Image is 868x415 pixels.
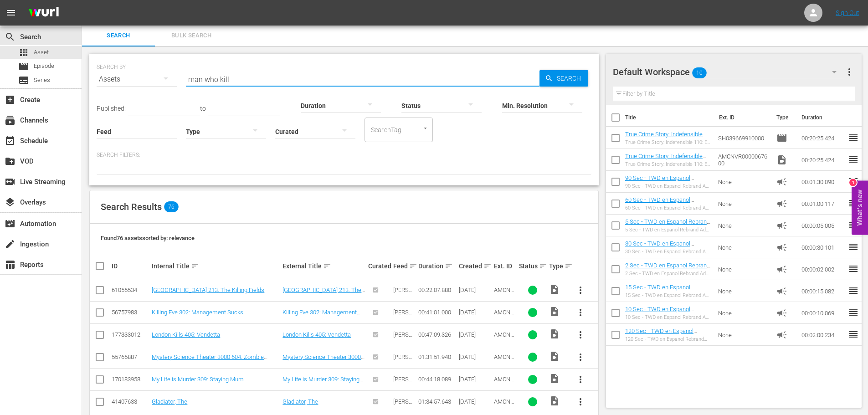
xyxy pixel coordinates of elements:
[5,31,15,42] span: Search
[87,31,149,41] span: Search
[393,354,413,374] span: [PERSON_NAME] Feed
[393,376,413,396] span: [PERSON_NAME] Feed
[494,287,514,307] span: AMCNVR0000041883
[494,262,516,270] div: Ext. ID
[539,262,547,270] span: sort
[5,7,16,18] span: menu
[164,201,179,212] span: 76
[798,127,848,149] td: 00:20:25.424
[418,376,456,383] div: 00:44:18.089
[798,149,848,171] td: 00:20:25.424
[549,373,560,384] span: Video
[796,105,851,130] th: Duration
[97,105,126,112] span: Published:
[459,398,491,405] div: [DATE]
[160,31,222,41] span: Bulk Search
[570,324,591,346] button: more_vert
[798,215,848,236] td: 00:00:05.005
[714,193,773,215] td: None
[848,154,859,165] span: reorder
[798,280,848,302] td: 00:00:15.082
[282,331,351,338] a: London Kills 405: Vendetta
[418,331,456,338] div: 00:47:09.326
[282,309,360,323] a: Killing Eve 302: Management Sucks
[34,76,50,85] span: Series
[798,258,848,280] td: 00:00:02.002
[112,309,149,316] div: 56757983
[848,329,859,340] span: reorder
[152,354,267,367] a: Mystery Science Theater 3000 604: Zombie Nightmare
[5,259,15,270] span: Reports
[5,156,15,167] span: VOD
[445,262,453,270] span: sort
[483,262,492,270] span: sort
[494,309,514,329] span: AMCNVR0000037921
[625,314,711,320] div: 10 Sec - TWD en Espanol Rebrand Ad Slates-10s- SLATE
[459,287,491,293] div: [DATE]
[625,262,710,276] a: 2 Sec - TWD en Espanol Rebrand Ad Slates-2s- SLATE
[776,154,787,165] span: Video
[714,324,773,346] td: None
[625,196,704,210] a: 60 Sec - TWD en Espanol Rebrand Ad Slates-60s- SLATE
[848,198,859,209] span: reorder
[112,262,149,270] div: ID
[848,241,859,252] span: reorder
[112,376,149,383] div: 170183958
[849,179,857,186] div: 1
[625,218,710,232] a: 5 Sec - TWD en Espanol Rebrand Ad Slates-5s- SLATE
[5,239,15,250] span: Ingestion
[575,285,586,296] span: more_vert
[714,149,773,171] td: AMCNVR0000067600
[852,180,868,235] button: Open Feedback Widget
[848,263,859,274] span: reorder
[714,258,773,280] td: None
[549,328,560,339] span: Video
[848,176,859,187] span: reorder
[625,240,704,254] a: 30 Sec - TWD en Espanol Rebrand Ad Slates-30s- SLATE
[34,61,54,71] span: Episode
[5,135,15,146] span: Schedule
[18,75,29,86] span: Series
[112,354,149,360] div: 55765887
[22,2,66,24] img: ans4CAIJ8jUAAAAAAAAAAAAAAAAAAAAAAAAgQb4GAAAAAAAAAAAAAAAAAAAAAAAAJMjXAAAAAAAAAAAAAAAAAAAAAAAAgAT5G...
[282,287,365,300] a: [GEOGRAPHIC_DATA] 213: The Killing Fields
[625,205,711,211] div: 60 Sec - TWD en Espanol Rebrand Ad Slates-60s- SLATE
[323,262,331,270] span: sort
[776,242,787,253] span: Ad
[282,376,363,389] a: My Life is Murder 309: Staying Mum
[418,398,456,405] div: 01:34:57.643
[191,262,199,270] span: sort
[152,331,220,338] a: London Kills 405: Vendetta
[714,127,773,149] td: SH039669910000
[459,354,491,360] div: [DATE]
[575,352,586,363] span: more_vert
[494,331,514,352] span: AMCNVR0000068349
[418,354,456,360] div: 01:31:51.940
[714,236,773,258] td: None
[101,235,195,241] span: Found 76 assets sorted by: relevance
[553,70,588,87] span: Search
[714,105,771,130] th: Ext. ID
[97,67,177,92] div: Assets
[18,47,29,58] span: Asset
[798,171,848,193] td: 00:01:30.090
[625,139,711,145] div: True Crime Story: Indefensible 110: El elefante en el útero
[625,292,711,298] div: 15 Sec - TWD en Espanol Rebrand Ad Slates-15s- SLATE
[101,201,162,212] span: Search Results
[282,354,365,367] a: Mystery Science Theater 3000 604: Zombie Nightmare
[625,153,706,166] a: True Crime Story: Indefensible 110: El elefante en el útero
[776,220,787,231] span: Ad
[575,307,586,318] span: more_vert
[625,131,706,144] a: True Crime Story: Indefensible 110: El elefante en el útero
[570,391,591,413] button: more_vert
[625,161,711,167] div: True Crime Story: Indefensible 110: El elefante en el útero
[844,61,855,83] button: more_vert
[798,193,848,215] td: 00:01:00.117
[459,331,491,338] div: [DATE]
[200,105,206,112] span: to
[393,261,416,272] div: Feed
[798,236,848,258] td: 00:00:30.101
[625,284,704,297] a: 15 Sec - TWD en Espanol Rebrand Ad Slates-15s- SLATE
[549,261,566,272] div: Type
[282,398,318,405] a: Gladiator, The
